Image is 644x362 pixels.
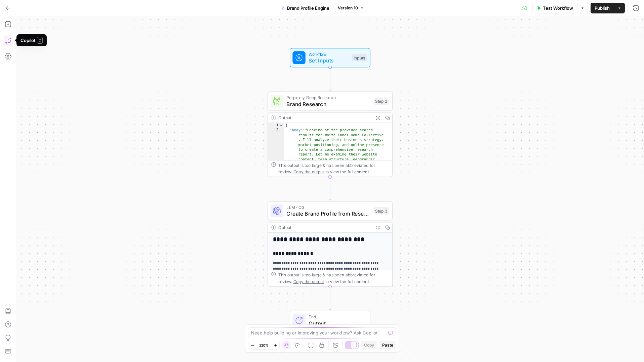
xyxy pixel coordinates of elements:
g: Edge from start to step_2 [329,67,331,91]
span: Test Workflow [543,5,573,11]
span: Perplexity Deep Research [286,94,370,101]
span: Workflow [309,51,349,57]
div: This output is too large & has been abbreviated for review. to view the full content. [278,162,389,175]
g: Edge from step_2 to step_3 [329,177,331,200]
div: 1 [268,123,284,128]
span: 120% [259,343,269,348]
span: Set Inputs [309,56,349,64]
div: Output [278,115,370,121]
span: Paste [382,342,393,348]
span: Output [309,319,363,327]
g: Edge from step_3 to end [329,286,331,310]
span: LLM · O3 [286,204,370,210]
div: This output is too large & has been abbreviated for review. to view the full content. [278,272,389,284]
span: C [37,37,43,44]
div: Step 3 [374,207,389,215]
div: Step 2 [374,98,389,105]
span: Copy the output [293,279,324,284]
span: Toggle code folding, rows 1 through 3 [279,123,283,128]
button: Test Workflow [532,3,577,13]
div: Inputs [352,54,367,61]
button: Paste [379,341,396,350]
button: Version 10 [335,4,367,12]
span: Brand Profile Engine [287,5,329,11]
span: Create Brand Profile from Research [286,210,370,218]
button: Brand Profile Engine [277,3,333,13]
span: Publish [595,5,610,11]
div: Perplexity Deep ResearchBrand ResearchStep 2Output{ "body":"Looking at the provided search result... [268,92,393,177]
div: WorkflowSet InputsInputs [268,48,393,67]
div: Output [278,224,370,230]
button: Copy [361,341,377,350]
div: Copilot [21,37,43,44]
span: End [309,314,363,320]
div: EndOutput [268,311,393,330]
span: Copy the output [293,169,324,174]
span: Version 10 [338,5,358,11]
span: Brand Research [286,100,370,108]
span: Copy [364,342,374,348]
button: Publish [591,3,614,13]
